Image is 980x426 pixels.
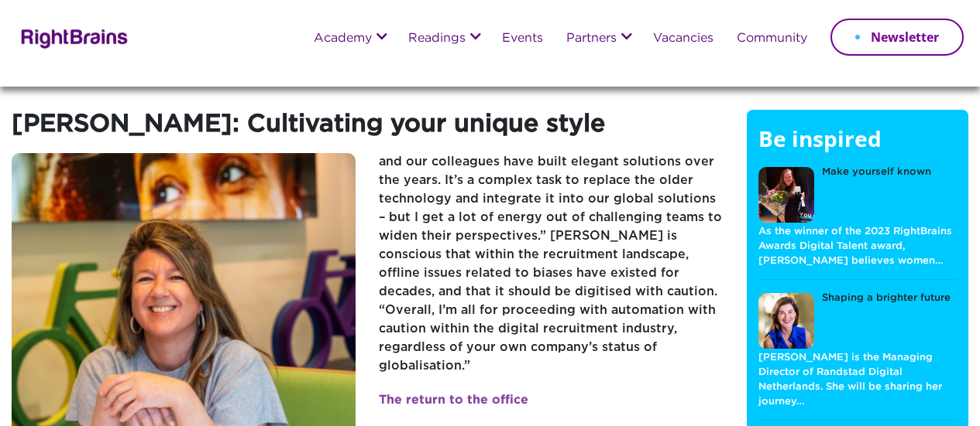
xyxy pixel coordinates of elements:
[379,394,528,406] strong: The return to the office
[758,291,951,349] a: Shaping a brighter future
[566,32,617,46] a: Partners
[408,32,466,46] a: Readings
[653,32,714,46] a: Vacancies
[830,19,964,56] a: Newsletter
[758,165,931,223] a: Make yourself known
[758,125,957,167] h5: Be inspired
[502,32,543,46] a: Events
[12,110,724,153] h1: [PERSON_NAME]: Cultivating your unique style
[758,349,957,410] p: [PERSON_NAME] is the Managing Director of Randstad Digital Netherlands. She will be sharing her j...
[16,26,129,49] img: Rightbrains
[737,32,807,46] a: Community
[314,32,372,46] a: Academy
[758,223,957,269] p: As the winner of the 2023 RightBrains Awards Digital Talent award, [PERSON_NAME] believes women…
